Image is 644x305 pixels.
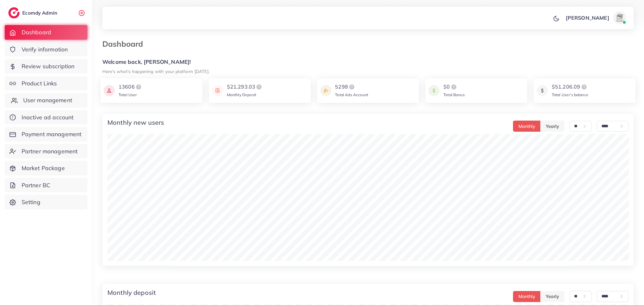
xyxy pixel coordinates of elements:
span: Monthly Deposit [227,92,256,97]
span: Setting [22,198,40,206]
img: logo [8,7,20,18]
span: Payment management [22,130,82,138]
span: Review subscription [22,62,75,70]
button: Monthly [513,121,541,132]
img: icon payment [212,83,223,98]
div: $0 [443,83,465,91]
span: Partner BC [22,181,51,189]
h4: Monthly deposit [107,289,156,296]
span: Total User [119,92,137,97]
a: Setting [5,195,87,209]
span: User management [23,96,72,104]
img: avatar [613,11,626,24]
a: Verify information [5,42,87,57]
button: Yearly [540,291,565,302]
span: Total Ads Account [335,92,368,97]
div: 13606 [119,83,142,91]
span: Product Links [22,79,57,88]
span: Inactive ad account [22,113,74,122]
a: Inactive ad account [5,110,87,125]
img: icon payment [104,83,115,98]
div: 5298 [335,83,368,91]
img: logo [450,83,458,91]
img: icon payment [320,83,332,98]
span: Total Bonus [443,92,465,97]
h4: Monthly new users [107,119,164,126]
a: Product Links [5,76,87,91]
img: logo [135,83,142,91]
a: Market Package [5,161,87,176]
h3: Dashboard [102,39,148,49]
p: [PERSON_NAME] [566,14,609,22]
div: $51,206.09 [552,83,588,91]
h2: Ecomdy Admin [22,10,59,16]
h5: Welcome back, [PERSON_NAME]! [102,59,634,65]
a: Partner management [5,144,87,159]
a: logoEcomdy Admin [8,7,59,18]
a: Dashboard [5,25,87,40]
img: logo [580,83,588,91]
button: Monthly [513,291,541,302]
small: Here's what's happening with your platform [DATE]. [102,69,209,74]
img: logo [255,83,263,91]
img: icon payment [537,83,548,98]
a: [PERSON_NAME]avatar [562,11,629,24]
div: $21,293.03 [227,83,263,91]
a: User management [5,93,87,108]
a: Review subscription [5,59,87,74]
span: Total User’s balance [552,92,588,97]
img: logo [348,83,356,91]
span: Verify information [22,45,68,54]
span: Market Package [22,164,65,172]
img: icon payment [428,83,440,98]
button: Yearly [540,121,565,132]
span: Partner management [22,147,78,156]
a: Partner BC [5,178,87,193]
a: Payment management [5,127,87,142]
span: Dashboard [22,28,51,36]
